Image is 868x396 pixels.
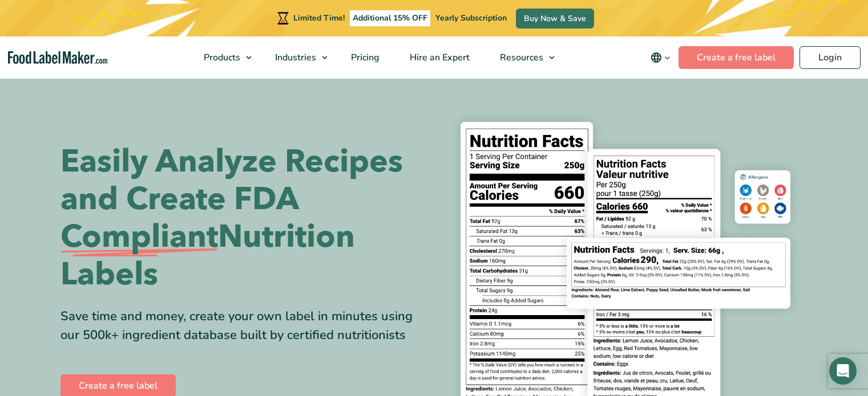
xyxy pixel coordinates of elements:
[435,13,507,23] span: Yearly Subscription
[189,36,257,79] a: Products
[496,51,544,64] span: Resources
[293,13,345,23] span: Limited Time!
[348,51,381,64] span: Pricing
[336,36,392,79] a: Pricing
[485,36,560,79] a: Resources
[200,51,241,64] span: Products
[406,51,471,64] span: Hire an Expert
[60,143,426,293] h1: Easily Analyze Recipes and Create FDA Nutrition Labels
[260,36,333,79] a: Industries
[829,357,857,385] div: Open Intercom Messenger
[395,36,482,79] a: Hire an Expert
[679,46,794,69] a: Create a free label
[272,51,317,64] span: Industries
[60,218,218,256] span: Compliant
[800,46,861,69] a: Login
[516,9,594,28] a: Buy Now & Save
[350,10,430,26] span: Additional 15% OFF
[60,307,426,345] div: Save time and money, create your own label in minutes using our 500k+ ingredient database built b...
